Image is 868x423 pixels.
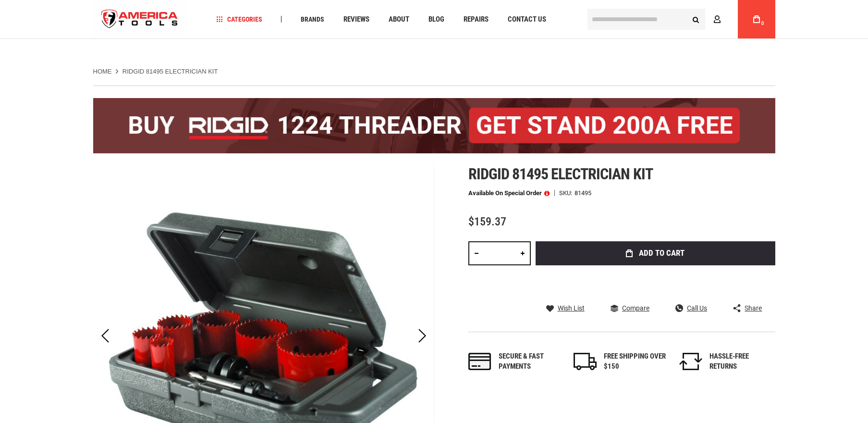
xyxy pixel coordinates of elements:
[296,13,329,26] a: Brands
[574,353,597,370] img: shipping
[536,241,775,265] button: Add to Cart
[604,351,666,372] div: FREE SHIPPING OVER $150
[558,305,585,311] span: Wish List
[468,165,653,183] span: Ridgid 81495 electrician kit
[93,1,186,37] a: store logo
[687,10,705,28] button: Search
[464,16,489,23] span: Repairs
[559,190,575,196] strong: SKU
[534,268,777,296] iframe: Secure express checkout frame
[687,305,707,311] span: Call Us
[761,21,764,26] span: 0
[709,351,772,372] div: HASSLE-FREE RETURNS
[339,13,374,26] a: Reviews
[546,304,585,312] a: Wish List
[622,305,649,311] span: Compare
[93,67,112,76] a: Home
[93,98,775,153] img: BOGO: Buy the RIDGID® 1224 Threader (26092), get the 92467 200A Stand FREE!
[468,190,550,197] p: Available on Special Order
[428,16,444,23] span: Blog
[508,16,546,23] span: Contact Us
[503,13,550,26] a: Contact Us
[575,190,591,196] div: 81495
[468,353,491,370] img: payments
[389,16,409,23] span: About
[611,304,649,312] a: Compare
[216,16,262,23] span: Categories
[122,68,218,75] strong: RIDGID 81495 ELECTRICIAN KIT
[384,13,414,26] a: About
[459,13,493,26] a: Repairs
[343,16,369,23] span: Reviews
[93,1,186,37] img: America Tools
[468,215,506,228] span: $159.37
[639,249,685,257] span: Add to Cart
[424,13,449,26] a: Blog
[212,13,267,26] a: Categories
[301,16,324,23] span: Brands
[675,304,707,312] a: Call Us
[499,351,561,372] div: Secure & fast payments
[745,305,762,311] span: Share
[679,353,702,370] img: returns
